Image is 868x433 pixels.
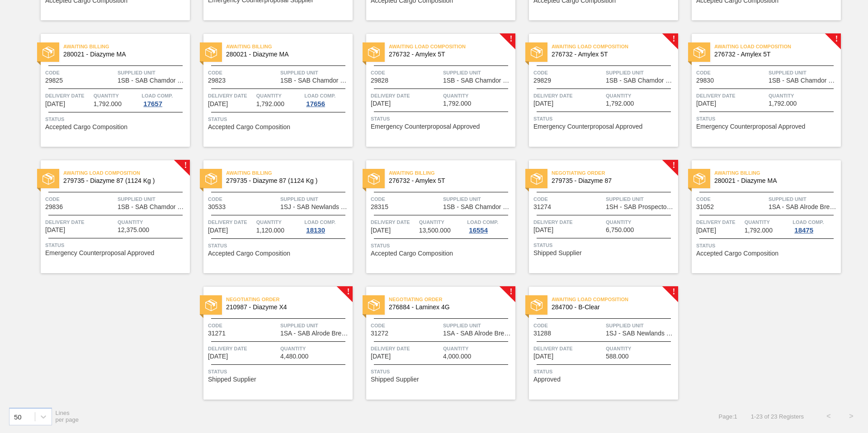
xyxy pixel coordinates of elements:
[533,195,604,204] span: Code
[606,353,629,360] span: 588.000
[371,250,453,257] span: Accepted Cargo Composition
[208,241,350,250] span: Status
[533,204,551,210] span: 31274
[389,168,515,177] span: Awaiting Billing
[304,218,335,227] span: Load Comp.
[606,100,634,107] span: 1,792.000
[190,287,353,400] a: !statusNegotiating Order210987 - Diazyme X4Code31271Supplied Unit1SA - SAB Alrode BreweryDelivery...
[678,160,841,273] a: statusAwaiting Billing280021 - Diazyme MACode31052Supplied Unit1SA - SAB Alrode BreweryDelivery D...
[371,91,441,100] span: Delivery Date
[371,68,441,77] span: Code
[696,218,742,227] span: Delivery Date
[443,353,471,360] span: 4,000.000
[696,91,766,100] span: Delivery Date
[533,353,553,360] span: 09/10/2025
[419,218,465,227] span: Quantity
[208,101,228,107] span: 07/18/2025
[205,47,217,58] img: status
[769,91,839,100] span: Quantity
[118,204,188,210] span: 1SB - SAB Chamdor Brewery
[45,241,188,250] span: Status
[208,353,228,360] span: 09/03/2025
[606,91,676,100] span: Quantity
[817,405,840,428] button: <
[389,304,508,311] span: 276884 - Laminex 4G
[693,47,705,58] img: status
[467,218,498,227] span: Load Comp.
[443,330,513,337] span: 1SA - SAB Alrode Brewery
[533,114,676,123] span: Status
[280,68,350,77] span: Supplied Unit
[696,77,714,84] span: 29830
[533,77,551,84] span: 29829
[552,168,678,177] span: Negotiating Order
[467,218,513,234] a: Load Comp.16554
[45,250,154,256] span: Emergency Counterproposal Approved
[467,227,490,234] div: 16554
[45,77,63,84] span: 29825
[208,367,350,376] span: Status
[606,204,676,210] span: 1SH - SAB Prospecton Brewery
[714,177,834,184] span: 280021 - Diazyme MA
[118,218,188,227] span: Quantity
[533,91,604,100] span: Delivery Date
[443,77,513,84] span: 1SB - SAB Chamdor Brewery
[304,227,327,234] div: 18130
[533,321,604,330] span: Code
[371,100,391,107] span: 07/25/2025
[533,100,553,107] span: 07/25/2025
[208,250,290,257] span: Accepted Cargo Composition
[531,47,542,58] img: status
[368,47,380,58] img: status
[552,51,671,58] span: 276732 - Amylex 5T
[719,413,737,420] span: Page : 1
[696,195,766,204] span: Code
[371,77,388,84] span: 29828
[226,168,353,177] span: Awaiting Billing
[208,376,256,383] span: Shipped Supplier
[606,195,676,204] span: Supplied Unit
[443,204,513,210] span: 1SB - SAB Chamdor Brewery
[226,295,353,304] span: Negotiating Order
[208,227,228,234] span: 08/09/2025
[533,68,604,77] span: Code
[190,160,353,273] a: statusAwaiting Billing279735 - Diazyme 87 (1124 Kg )Code30533Supplied Unit1SJ - SAB Newlands Brew...
[45,68,115,77] span: Code
[443,344,513,353] span: Quantity
[371,123,480,130] span: Emergency Counterproposal Approved
[371,204,388,210] span: 28315
[226,177,345,184] span: 279735 - Diazyme 87 (1124 Kg )
[208,204,226,210] span: 30533
[769,204,839,210] span: 1SA - SAB Alrode Brewery
[45,227,65,233] span: 08/01/2025
[142,91,188,107] a: Load Comp.17657
[533,227,553,233] span: 09/01/2025
[208,218,254,227] span: Delivery Date
[56,410,79,423] span: Lines per page
[515,160,678,273] a: !statusNegotiating Order279735 - Diazyme 87Code31274Supplied Unit1SH - SAB Prospecton BreweryDeli...
[208,195,278,204] span: Code
[533,250,582,256] span: Shipped Supplier
[515,287,678,400] a: !statusAwaiting Load Composition284700 - B-ClearCode31288Supplied Unit1SJ - SAB Newlands BreweryD...
[45,115,188,124] span: Status
[94,101,122,107] span: 1,792.000
[606,321,676,330] span: Supplied Unit
[693,173,705,185] img: status
[45,195,115,204] span: Code
[714,168,841,177] span: Awaiting Billing
[606,77,676,84] span: 1SB - SAB Chamdor Brewery
[118,195,188,204] span: Supplied Unit
[552,177,671,184] span: 279735 - Diazyme 87
[208,77,226,84] span: 29823
[208,330,226,337] span: 31271
[533,376,561,383] span: Approved
[552,42,678,51] span: Awaiting Load Composition
[606,227,634,233] span: 6,750.000
[389,51,508,58] span: 276732 - Amylex 5T
[389,42,515,51] span: Awaiting Load Composition
[280,77,350,84] span: 1SB - SAB Chamdor Brewery
[371,195,441,204] span: Code
[696,123,805,130] span: Emergency Counterproposal Approved
[208,115,350,124] span: Status
[714,42,841,51] span: Awaiting Load Composition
